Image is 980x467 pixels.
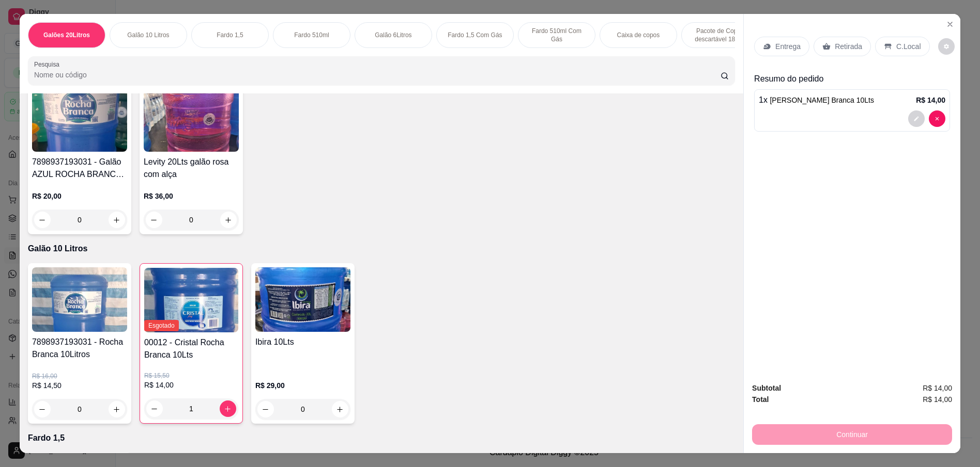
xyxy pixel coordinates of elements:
input: Pesquisa [34,70,721,80]
button: decrease-product-quantity [938,38,955,55]
button: increase-product-quantity [109,401,125,417]
p: Resumo do pedido [754,73,950,85]
p: Caixa de copos [617,31,660,39]
p: R$ 14,00 [916,95,945,105]
p: R$ 14,50 [32,380,127,391]
img: product-image [32,87,127,152]
p: Fardo 1,5 Com Gás [448,31,502,39]
label: Pesquisa [34,60,63,69]
span: Esgotado [144,320,179,331]
p: C.Local [896,41,921,52]
p: R$ 16,00 [32,372,127,380]
button: decrease-product-quantity [146,400,163,417]
p: Fardo 1,5 [217,31,243,39]
h4: Levity 20Lts galão rosa com alça [144,156,239,181]
h4: 7898937193031 - Rocha Branca 10Litros [32,336,127,361]
span: R$ 14,00 [923,394,952,405]
p: Pacote de Copos descartável 180ml [690,27,750,43]
span: [PERSON_NAME] Branca 10Lts [770,96,874,104]
p: R$ 14,00 [144,380,238,390]
button: decrease-product-quantity [929,110,945,127]
h4: 00012 - Cristal Rocha Branca 10Lts [144,336,238,361]
p: Fardo 1,5 [28,432,735,444]
h4: Ibira 10Lts [255,336,350,348]
p: R$ 15,50 [144,372,238,380]
p: Galão 10 Litros [127,31,169,39]
p: Galões 20Litros [43,31,90,39]
button: increase-product-quantity [332,401,348,417]
strong: Subtotal [752,384,781,392]
button: decrease-product-quantity [34,212,51,228]
button: decrease-product-quantity [34,401,51,417]
p: Galão 6Litros [375,31,411,39]
p: R$ 20,00 [32,191,127,201]
p: Entrega [775,41,801,52]
p: Galão 10 Litros [28,243,735,255]
button: Close [942,16,958,33]
h4: 7898937193031 - Galão AZUL ROCHA BRANCA 10 Lts [PERSON_NAME] [32,156,127,181]
img: product-image [144,268,238,332]
img: product-image [255,267,350,332]
button: increase-product-quantity [220,400,236,417]
p: Fardo 510ml Com Gás [527,27,587,43]
button: decrease-product-quantity [908,110,925,127]
p: R$ 36,00 [144,191,239,201]
button: increase-product-quantity [109,212,125,228]
span: R$ 14,00 [923,382,952,394]
p: R$ 29,00 [255,380,350,391]
p: 1 x [759,94,874,106]
strong: Total [752,395,769,404]
button: decrease-product-quantity [257,401,274,417]
button: decrease-product-quantity [146,212,162,228]
button: increase-product-quantity [220,212,237,228]
img: product-image [144,87,239,152]
p: Fardo 510ml [294,31,329,39]
p: Retirada [835,41,862,52]
img: product-image [32,267,127,332]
